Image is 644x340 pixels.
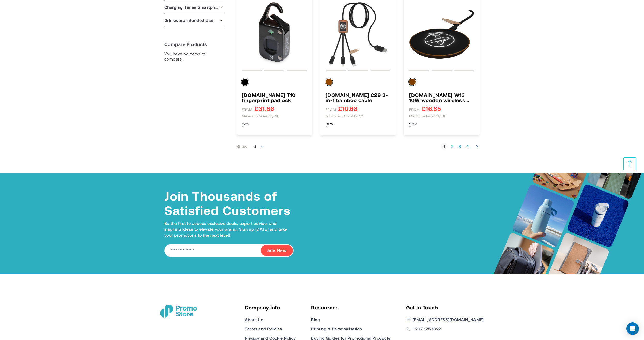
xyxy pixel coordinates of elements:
[326,121,333,129] img: SCX.design
[413,326,441,332] a: 0207 125 1322
[464,144,471,149] a: Page 4
[409,2,474,67] img: SCX.design W13 10W wooden wireless charging station
[242,92,307,103] h3: [DOMAIN_NAME] T10 fingerprint padlock
[242,121,250,129] img: SCX.design
[406,305,484,310] h5: Get In Touch
[474,143,480,149] a: Next
[253,144,257,148] span: 12
[164,41,207,47] span: Compare Products
[326,92,391,103] h3: [DOMAIN_NAME] C29 3-in-1 bamboo cable
[326,107,336,112] span: FROM
[409,114,447,118] span: Minimum quantity: 10
[261,245,293,256] button: Join Now
[164,1,224,14] div: Charging Times Smartphone
[422,105,441,112] span: £16.85
[338,105,357,112] span: £10.68
[242,79,248,85] div: Solid black
[311,326,362,332] a: Printing & Personalisation
[409,92,474,103] a: SCX.design W13 10W wooden wireless charging station
[164,51,224,62] div: You have no items to compare.
[326,114,363,118] span: Minimum quantity: 10
[409,79,474,87] div: Colour
[311,305,390,310] h5: Resources
[456,144,463,149] a: Page 3
[242,107,252,112] span: FROM
[406,327,411,331] img: Phone
[255,105,274,112] span: £31.86
[626,322,639,335] div: Open Intercom Messenger
[409,121,417,129] img: SCX.design
[242,79,307,87] div: Colour
[409,107,420,112] span: FROM
[250,141,267,152] span: 12
[409,79,416,85] div: Brown
[245,326,282,332] a: Terms and Policies
[406,317,411,322] img: Email
[164,188,294,217] h4: Join Thousands of Satisfied Customers
[236,144,248,149] label: Show
[245,305,296,310] h5: Company Info
[441,144,448,149] strong: 1
[164,221,294,238] p: Be the first to access exclusive deals, expert advice, and inspiring ideas to elevate your brand....
[409,92,474,103] h3: [DOMAIN_NAME] W13 10W wooden wireless charging station
[245,316,263,323] a: About Us
[413,316,484,323] a: [EMAIL_ADDRESS][DOMAIN_NAME]
[160,305,197,318] img: Promotional Merchandise
[326,79,332,85] div: Wood
[242,92,307,103] a: SCX.design T10 fingerprint padlock
[242,2,307,67] img: SCX.design T10 fingerprint padlock
[160,305,197,318] a: store logo
[326,2,391,67] img: SCX.design C29 3-in-1 bamboo cable
[441,141,480,152] nav: Pagination
[326,79,391,87] div: Colour
[164,14,224,27] div: Drinkware Intended Use
[326,92,391,103] a: SCX.design C29 3-in-1 bamboo cable
[242,114,280,118] span: Minimum quantity: 10
[449,144,455,149] a: Page 2
[311,316,320,323] a: Blog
